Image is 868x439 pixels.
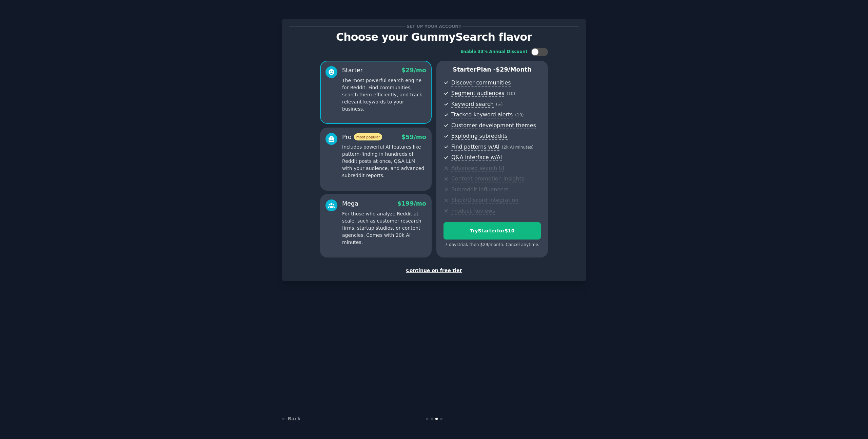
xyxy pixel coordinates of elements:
[496,102,503,107] span: ( ∞ )
[451,144,499,151] span: Find patterns w/AI
[507,91,515,96] span: ( 10 )
[451,165,504,172] span: Advanced search UI
[401,67,426,74] span: $ 29 /mo
[289,267,579,274] div: Continue on free tier
[451,175,524,183] span: Content promotion insights
[342,133,382,141] div: Pro
[451,197,518,204] span: Slack/Discord integration
[354,133,382,140] span: most popular
[397,200,426,207] span: $ 199 /mo
[406,23,463,30] span: Set up your account
[451,186,508,193] span: Subreddit influencers
[282,416,300,421] a: ← Back
[502,145,534,150] span: ( 2k AI minutes )
[451,111,513,118] span: Tracked keyword alerts
[451,208,495,215] span: Product Reviews
[451,122,536,129] span: Customer development themes
[401,134,426,140] span: $ 59 /mo
[451,154,502,161] span: Q&A interface w/AI
[451,79,511,87] span: Discover communities
[496,66,532,73] span: $ 29 /month
[444,227,540,234] div: Try Starter for $10
[443,65,541,74] p: Starter Plan -
[460,49,528,55] div: Enable 33% Annual Discount
[451,133,507,140] span: Exploding subreddits
[342,77,426,113] p: The most powerful search engine for Reddit. Find communities, search them efficiently, and track ...
[451,90,504,97] span: Segment audiences
[342,66,363,75] div: Starter
[342,210,426,246] p: For those who analyze Reddit at scale, such as customer research firms, startup studios, or conte...
[443,222,541,240] button: TryStarterfor$10
[451,101,494,108] span: Keyword search
[342,199,358,208] div: Mega
[289,31,579,43] p: Choose your GummySearch flavor
[443,242,541,248] div: 7 days trial, then $ 29 /month . Cancel anytime.
[515,113,524,117] span: ( 10 )
[342,144,426,179] p: Includes powerful AI features like pattern-finding in hundreds of Reddit posts at once, Q&A LLM w...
